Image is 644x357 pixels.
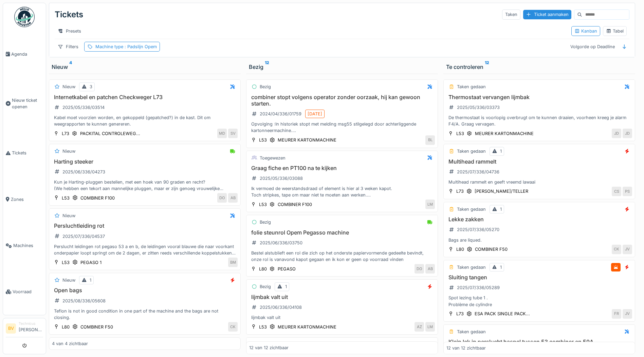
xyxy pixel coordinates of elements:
[6,321,43,337] a: BV Technicus[PERSON_NAME]
[52,94,238,100] h3: Internetkabel en patchen Checkweger L73
[249,229,435,236] h3: folie steunrol Opem Pegasso machine
[55,42,81,52] div: Filters
[80,259,102,266] div: PEGASO 1
[456,311,464,317] div: L73
[308,111,322,117] div: [DATE]
[623,309,632,319] div: JV
[457,83,486,90] div: Taken gedaan
[259,137,267,143] div: L53
[475,246,508,252] div: COMBINER F50
[260,219,271,225] div: Bezig
[623,187,632,196] div: PS
[12,150,43,156] span: Tickets
[260,304,302,311] div: 2025/06/336/04108
[285,283,287,290] div: 1
[456,246,464,252] div: L80
[52,243,238,256] div: Perslucht leidingen rot pegaso 53 a en b, de leidingen vooral blauwe die naar voorkant onderpapie...
[260,83,271,90] div: Bezig
[228,193,238,203] div: AB
[12,97,43,110] span: Nieuw ticket openen
[612,309,621,319] div: FR
[475,130,534,137] div: MEURER KARTONMACHINE
[425,264,435,274] div: AB
[19,321,43,326] div: Technicus
[3,269,46,315] a: Voorraad
[80,130,140,137] div: PACKITAL CONTROLEWEG...
[415,322,424,332] div: AZ
[567,42,618,52] div: Volgorde op Deadline
[446,274,632,281] h3: Sluiting tangen
[446,94,632,100] h3: Thermostaat vervangen lijmbak
[90,83,92,90] div: 3
[69,63,72,71] sup: 4
[606,28,624,34] div: Tabel
[11,196,43,203] span: Zones
[446,216,632,223] h3: Lekke zakken
[52,287,238,294] h3: Open bags
[52,158,238,165] h3: Harting steeker
[500,148,502,154] div: 1
[62,233,105,240] div: 2025/07/336/04537
[249,63,435,71] div: Bezig
[217,129,227,138] div: MD
[62,212,75,219] div: Nieuw
[446,237,632,243] div: Bags are liqued.
[457,104,500,111] div: 2025/05/336/03373
[62,169,105,175] div: 2025/06/336/04273
[574,28,597,34] div: Kanban
[52,340,88,347] div: 4 van 4 zichtbaar
[62,130,69,137] div: L73
[500,264,502,270] div: 1
[278,324,336,330] div: MEURER KARTONMACHINE
[446,158,632,165] h3: Multihead rammelt
[425,135,435,145] div: BL
[278,137,336,143] div: MEURER KARTONMACHINE
[123,44,157,49] span: : Padslijn Opem
[456,188,464,194] div: L73
[259,201,267,208] div: L53
[278,201,312,208] div: COMBINER F100
[228,322,238,332] div: CK
[62,148,75,154] div: Nieuw
[260,155,286,161] div: Toegewezen
[457,284,500,291] div: 2025/07/336/05289
[3,176,46,222] a: Zones
[62,195,70,201] div: L53
[612,187,621,196] div: CS
[612,245,621,254] div: CK
[52,63,238,71] div: Nieuw
[249,121,435,134] div: Opvolging :In historiek stopt met melding msg55 stilgelegd door achterliggende kartonneermachine....
[265,63,269,71] sup: 12
[55,6,83,23] div: Tickets
[457,206,486,212] div: Taken gedaan
[62,104,105,111] div: 2025/05/336/03514
[13,288,43,295] span: Voorraad
[457,148,486,154] div: Taken gedaan
[3,77,46,130] a: Nieuw ticket openen
[3,31,46,77] a: Agenda
[415,264,424,274] div: DO
[249,294,435,300] h3: lijmbak valt uit
[425,200,435,209] div: LM
[523,10,571,19] div: Ticket aanmaken
[52,114,238,127] div: Kabel moet voorzien worden, en gekoppeld (gepatched?) in de kast. Dit om weegrapporten te kunnen ...
[260,175,303,182] div: 2025/05/336/03088
[228,129,238,138] div: SV
[425,322,435,332] div: LM
[485,63,489,71] sup: 12
[52,223,238,229] h3: Persluchtleiding rot
[446,114,632,127] div: De thermostaat is voorlopig overbrugt om te kunnen draaien, voorheen kreeg je alarm F4/A. Graag v...
[260,111,301,117] div: 2024/04/336/01759
[217,193,227,203] div: DO
[62,259,70,266] div: L53
[11,51,43,57] span: Agenda
[13,242,43,249] span: Machines
[446,345,486,351] div: 12 van 12 zichtbaar
[623,245,632,254] div: JV
[249,165,435,171] h3: Graag fiche en PT100 na te kijken
[502,10,520,19] div: Taken
[249,185,435,198] div: Ik vermoed de weerstandsdraad of element is hier al 3 weken kapot. Toch stripkes, tape om maar ni...
[457,226,499,233] div: 2025/07/336/05270
[446,295,632,307] div: Spot lezing tube 1 . Problème de cylindre
[80,195,115,201] div: COMBINER F100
